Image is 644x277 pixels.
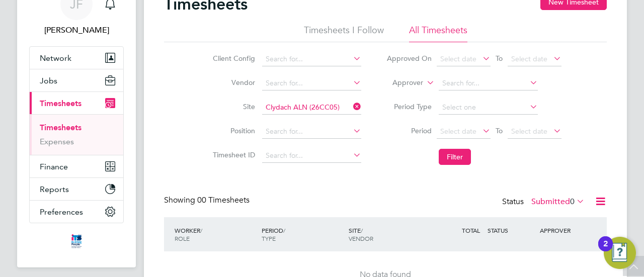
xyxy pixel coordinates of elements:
[531,197,585,207] label: Submitted
[304,24,384,42] li: Timesheets I Follow
[30,201,123,223] button: Preferences
[604,237,636,269] button: Open Resource Center, 2 new notifications
[172,221,259,247] div: WORKER
[386,126,432,135] label: Period
[262,125,361,139] input: Search for...
[262,149,361,163] input: Search for...
[210,150,255,159] label: Timesheet ID
[40,76,57,85] span: Jobs
[386,102,432,111] label: Period Type
[537,221,590,239] div: APPROVER
[262,76,361,90] input: Search for...
[346,221,433,247] div: SITE
[200,226,202,234] span: /
[493,124,506,137] span: To
[197,195,250,205] span: 00 Timesheets
[30,178,123,200] button: Reports
[40,162,68,171] span: Finance
[511,54,547,63] span: Select date
[40,53,71,63] span: Network
[30,47,123,69] button: Network
[30,92,123,114] button: Timesheets
[40,184,69,194] span: Reports
[259,221,346,247] div: PERIOD
[40,207,83,217] span: Preferences
[262,234,276,242] span: TYPE
[283,226,285,234] span: /
[462,226,480,234] span: TOTAL
[440,127,476,136] span: Select date
[29,233,124,249] a: Go to home page
[40,123,82,132] a: Timesheets
[30,114,123,155] div: Timesheets
[493,52,506,65] span: To
[29,24,124,36] span: Jo Flockhart
[439,149,471,165] button: Filter
[210,102,255,111] label: Site
[175,234,190,242] span: ROLE
[262,101,361,115] input: Search for...
[502,195,587,209] div: Status
[409,24,467,42] li: All Timesheets
[440,54,476,63] span: Select date
[210,126,255,135] label: Position
[378,78,423,88] label: Approver
[164,195,252,206] div: Showing
[603,244,608,257] div: 2
[40,99,82,108] span: Timesheets
[262,52,361,66] input: Search for...
[511,127,547,136] span: Select date
[570,197,575,207] span: 0
[69,233,84,249] img: itsconstruction-logo-retina.png
[349,234,373,242] span: VENDOR
[210,54,255,63] label: Client Config
[361,226,363,234] span: /
[40,137,74,146] a: Expenses
[485,221,537,239] div: STATUS
[439,76,538,90] input: Search for...
[386,54,432,63] label: Approved On
[210,78,255,87] label: Vendor
[30,155,123,177] button: Finance
[30,69,123,91] button: Jobs
[439,101,538,115] input: Select one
